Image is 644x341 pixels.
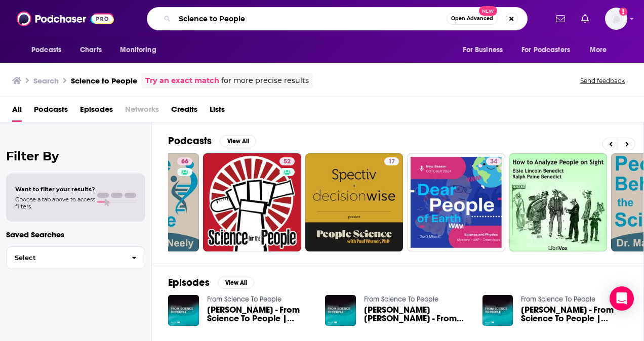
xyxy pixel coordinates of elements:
[171,101,197,122] a: Credits
[31,43,61,57] span: Podcasts
[73,40,108,60] a: Charts
[577,76,628,85] button: Send feedback
[463,43,503,57] span: For Business
[24,40,74,60] button: open menu
[6,149,145,163] h2: Filter By
[451,16,493,21] span: Open Advanced
[305,153,404,251] a: 17
[364,295,438,304] a: From Science To People
[34,101,68,122] a: Podcasts
[33,76,59,86] h3: Search
[447,13,498,25] button: Open AdvancedNew
[181,157,188,167] span: 66
[220,135,256,147] button: View All
[168,276,210,289] h2: Episodes
[610,286,634,311] div: Open Intercom Messenger
[583,40,620,60] button: open menu
[168,295,199,326] img: Rui Berkemeier - From Science To People | Fibrenamics
[482,295,513,326] img: António Cunha - From Science To People | Fibrenamics
[515,40,585,60] button: open menu
[490,157,497,167] span: 34
[218,277,254,289] button: View All
[577,10,593,27] a: Show notifications dropdown
[177,157,192,165] a: 66
[619,8,627,16] svg: Add a profile image
[203,153,301,251] a: 52
[207,295,281,304] a: From Science To People
[125,101,159,122] span: Networks
[605,8,627,30] img: User Profile
[147,7,528,30] div: Search podcasts, credits, & more...
[521,306,627,323] span: [PERSON_NAME] - From Science To People | Fibrenamics
[210,101,225,122] a: Lists
[17,9,114,28] img: Podchaser - Follow, Share and Rate Podcasts
[590,43,607,57] span: More
[325,295,356,326] img: António Torres Marques - From Science To People | Fibrenamics
[6,246,145,269] button: Select
[12,101,22,122] a: All
[456,40,515,60] button: open menu
[384,157,399,165] a: 17
[407,153,505,251] a: 34
[552,10,569,27] a: Show notifications dropdown
[364,306,470,323] a: António Torres Marques - From Science To People | Fibrenamics
[284,157,291,167] span: 52
[80,101,113,122] a: Episodes
[168,135,212,147] h2: Podcasts
[175,11,447,27] input: Search podcasts, credits, & more...
[168,276,254,289] a: EpisodesView All
[15,186,95,193] span: Want to filter your results?
[388,157,395,167] span: 17
[279,157,295,165] a: 52
[605,8,627,30] span: Logged in as arobertson1
[15,196,95,210] span: Choose a tab above to access filters.
[145,75,219,87] a: Try an exact match
[486,157,501,165] a: 34
[7,254,124,261] span: Select
[6,230,145,239] p: Saved Searches
[221,75,309,87] span: for more precise results
[521,295,595,304] a: From Science To People
[521,306,627,323] a: António Cunha - From Science To People | Fibrenamics
[479,6,497,16] span: New
[71,76,137,86] h3: Science to People
[207,306,313,323] a: Rui Berkemeier - From Science To People | Fibrenamics
[521,43,570,57] span: For Podcasters
[113,40,169,60] button: open menu
[168,135,256,147] a: PodcastsView All
[80,43,102,57] span: Charts
[120,43,156,57] span: Monitoring
[605,8,627,30] button: Show profile menu
[207,306,313,323] span: [PERSON_NAME] - From Science To People | Fibrenamics
[364,306,470,323] span: [PERSON_NAME] [PERSON_NAME] - From Science To People | Fibrenamics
